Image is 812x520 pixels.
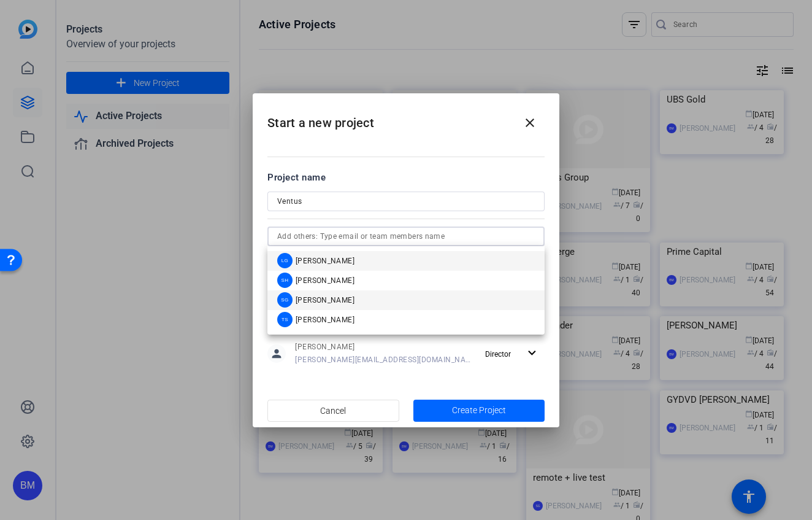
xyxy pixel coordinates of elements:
button: Cancel [267,400,399,422]
input: Enter Project Name [277,194,535,209]
mat-icon: person [267,344,286,363]
div: Project name [267,171,545,184]
span: Create Project [452,404,506,417]
span: Cancel [320,399,346,422]
div: SH [277,273,293,288]
mat-icon: expand_more [524,346,540,361]
span: Director [485,350,511,359]
span: [PERSON_NAME] [296,276,354,285]
div: TS [277,312,293,327]
span: [PERSON_NAME] [295,342,471,352]
div: LG [277,253,293,268]
button: Create Project [413,400,545,422]
input: Add others: Type email or team members name [277,229,535,244]
mat-icon: close [523,115,537,130]
div: SG [277,292,293,308]
span: [PERSON_NAME][EMAIL_ADDRESS][DOMAIN_NAME] [295,355,471,365]
span: [PERSON_NAME] [296,256,354,266]
h2: Start a new project [253,93,559,143]
span: [PERSON_NAME] [296,295,354,305]
span: [PERSON_NAME] [296,315,354,325]
button: Director [480,343,545,365]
